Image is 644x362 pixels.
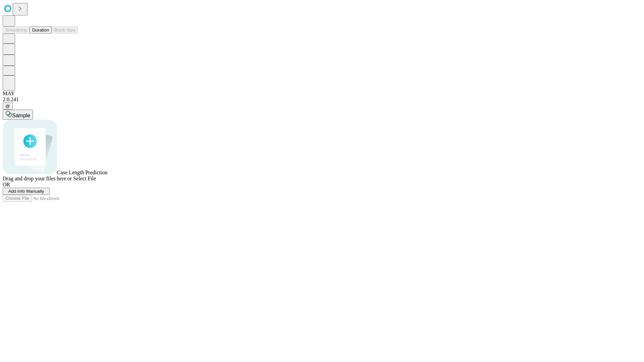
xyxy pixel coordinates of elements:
[8,189,44,194] span: Add Info Manually
[3,90,641,97] div: MAY
[3,176,72,181] span: Drag and drop your files here or
[3,97,641,103] div: 2.0.241
[3,110,33,120] button: Sample
[3,182,10,187] span: OR
[3,26,30,34] button: Smoothing
[30,26,52,34] button: Duration
[3,103,13,110] button: @
[57,170,107,175] span: Case Length Prediction
[52,26,78,34] button: Block Size
[5,104,10,109] span: @
[73,176,96,181] span: Select File
[3,188,50,195] button: Add Info Manually
[12,113,30,118] span: Sample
